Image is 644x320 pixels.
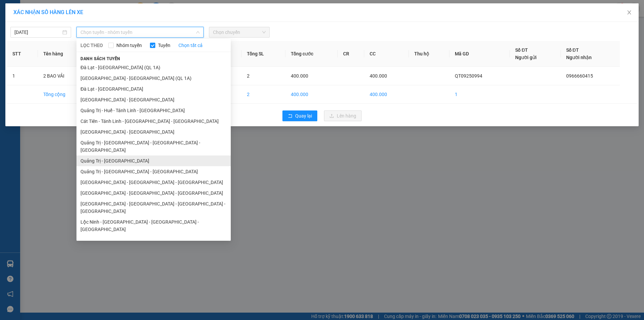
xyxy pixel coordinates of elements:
li: [GEOGRAPHIC_DATA] - [GEOGRAPHIC_DATA] - [GEOGRAPHIC_DATA] [76,235,231,245]
td: 1 [449,85,510,104]
li: Quảng Trị - [GEOGRAPHIC_DATA] [76,155,231,166]
span: down [196,30,200,34]
span: Người gửi [515,55,537,60]
span: 2 [247,73,250,79]
li: Đà Lạt - [GEOGRAPHIC_DATA] (QL 1A) [76,62,231,73]
th: Tên hàng [38,41,90,67]
span: Người nhận [566,55,592,60]
a: Chọn tất cả [178,42,203,49]
li: [GEOGRAPHIC_DATA] - [GEOGRAPHIC_DATA] - [GEOGRAPHIC_DATA] - [GEOGRAPHIC_DATA] [76,198,231,217]
td: 400.000 [364,85,409,104]
span: XÁC NHẬN SỐ HÀNG LÊN XE [13,9,83,15]
span: Quay lại [295,112,312,120]
span: close [627,10,632,15]
span: Nhóm tuyến [114,42,145,49]
li: [GEOGRAPHIC_DATA] - [GEOGRAPHIC_DATA] - [GEOGRAPHIC_DATA] [76,188,231,198]
li: [GEOGRAPHIC_DATA] - [GEOGRAPHIC_DATA] - [GEOGRAPHIC_DATA] [76,177,231,188]
button: uploadLên hàng [324,110,362,121]
span: Tuyến [155,42,173,49]
td: 1 [7,67,38,85]
th: CC [364,41,409,67]
li: Quảng Trị - [GEOGRAPHIC_DATA] - [GEOGRAPHIC_DATA] [76,166,231,177]
span: 400.000 [291,73,308,79]
th: Thu hộ [409,41,450,67]
td: Tổng cộng [38,85,90,104]
li: Quảng Trị - Huế - Tánh Linh - [GEOGRAPHIC_DATA] [76,105,231,116]
span: Chọn tuyến - nhóm tuyến [80,27,200,37]
li: Cát Tiên - Tánh Linh - [GEOGRAPHIC_DATA] - [GEOGRAPHIC_DATA] [76,116,231,127]
li: Lộc Ninh - [GEOGRAPHIC_DATA] - [GEOGRAPHIC_DATA] - [GEOGRAPHIC_DATA] [76,217,231,235]
span: rollback [288,113,292,119]
input: 11/09/2025 [14,29,61,36]
th: CR [338,41,364,67]
span: Số ĐT [566,47,579,53]
span: LỌC THEO [80,42,103,49]
th: Tổng SL [241,41,285,67]
span: 0966660415 [566,73,593,79]
th: Mã GD [449,41,510,67]
span: Số ĐT [515,47,528,53]
button: Close [620,3,639,22]
th: Tổng cước [285,41,338,67]
th: STT [7,41,38,67]
span: QT09250994 [455,73,482,79]
li: [GEOGRAPHIC_DATA] - [GEOGRAPHIC_DATA] [76,94,231,105]
li: [GEOGRAPHIC_DATA] - [GEOGRAPHIC_DATA] (QL 1A) [76,73,231,84]
span: 400.000 [370,73,387,79]
li: [GEOGRAPHIC_DATA] - [GEOGRAPHIC_DATA] [76,127,231,137]
td: 400.000 [285,85,338,104]
td: 2 [241,85,285,104]
button: rollbackQuay lại [282,110,317,121]
span: Danh sách tuyến [76,56,124,62]
li: Đà Lạt - [GEOGRAPHIC_DATA] [76,84,231,94]
td: 2 BAO VẢI [38,67,90,85]
li: Quảng Trị - [GEOGRAPHIC_DATA] - [GEOGRAPHIC_DATA] - [GEOGRAPHIC_DATA] [76,137,231,155]
span: Chọn chuyến [213,27,266,37]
